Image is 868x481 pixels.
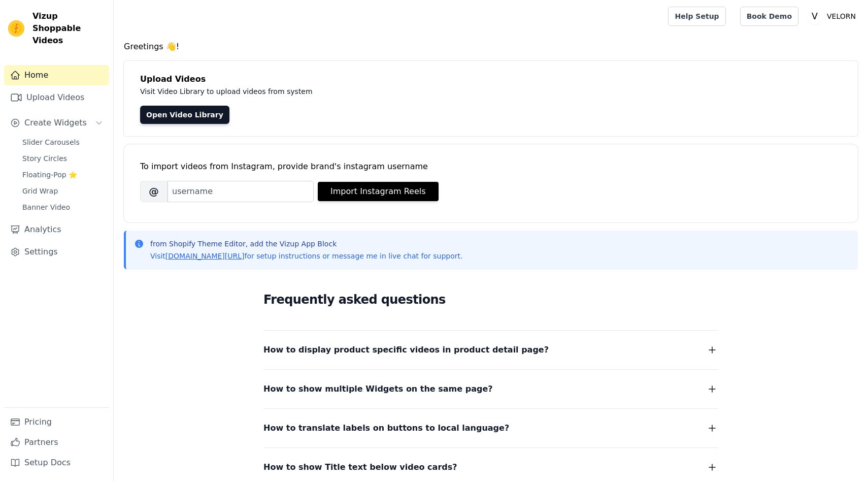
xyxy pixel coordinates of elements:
[16,168,109,182] a: Floating-Pop ⭐
[823,7,860,25] p: VELORN
[4,65,109,85] a: Home
[318,182,439,201] button: Import Instagram Reels
[668,7,725,26] a: Help Setup
[807,7,860,25] button: V VELORN
[263,460,718,474] button: How to show Title text below video cards?
[4,242,109,262] a: Settings
[24,117,87,129] span: Create Widgets
[263,382,493,396] span: How to show multiple Widgets on the same page?
[168,181,314,202] input: username
[124,41,858,53] h4: Greetings 👋!
[140,85,595,98] p: Visit Video Library to upload videos from system
[263,290,718,310] h2: Frequently asked questions
[150,239,462,249] p: from Shopify Theme Editor, add the Vizup App Block
[4,113,109,133] button: Create Widgets
[150,251,462,261] p: Visit for setup instructions or message me in live chat for support.
[4,432,109,453] a: Partners
[263,460,457,474] span: How to show Title text below video cards?
[263,343,549,357] span: How to display product specific videos in product detail page?
[16,200,109,214] a: Banner Video
[16,135,109,149] a: Slider Carousels
[812,11,818,21] text: V
[4,412,109,432] a: Pricing
[32,10,105,47] span: Vizup Shoppable Videos
[140,106,229,124] a: Open Video Library
[140,73,842,85] h4: Upload Videos
[4,453,109,473] a: Setup Docs
[263,421,718,435] button: How to translate labels on buttons to local language?
[16,184,109,198] a: Grid Wrap
[16,151,109,166] a: Story Circles
[263,343,718,357] button: How to display product specific videos in product detail page?
[22,137,80,147] span: Slider Carousels
[140,161,842,173] div: To import videos from Instagram, provide brand's instagram username
[22,186,58,196] span: Grid Wrap
[8,20,24,37] img: Vizup
[140,181,168,202] span: @
[263,421,509,435] span: How to translate labels on buttons to local language?
[4,87,109,108] a: Upload Videos
[22,153,67,164] span: Story Circles
[22,202,70,212] span: Banner Video
[4,219,109,240] a: Analytics
[263,382,718,396] button: How to show multiple Widgets on the same page?
[22,170,77,180] span: Floating-Pop ⭐
[165,252,245,260] a: [DOMAIN_NAME][URL]
[740,7,798,26] a: Book Demo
